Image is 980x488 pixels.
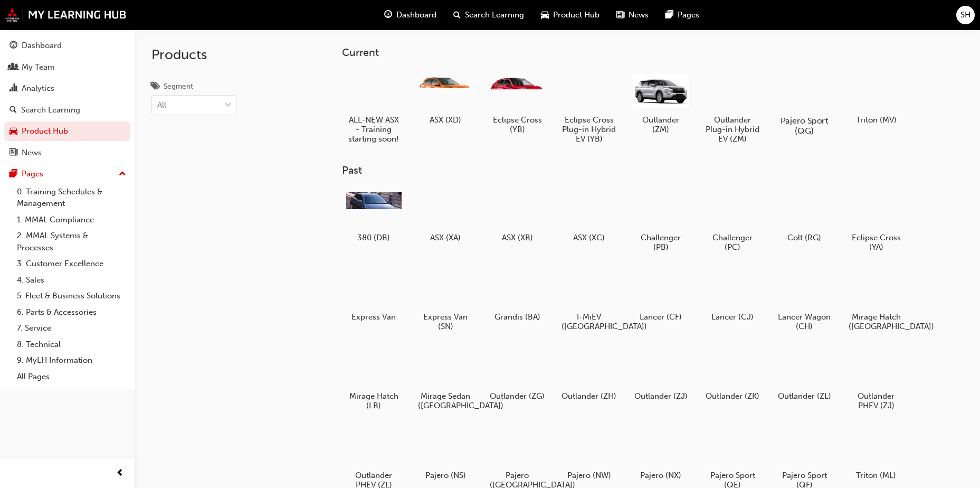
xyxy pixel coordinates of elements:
img: mmal [5,8,127,22]
h5: Mirage Hatch ([GEOGRAPHIC_DATA]) [849,312,904,331]
h5: Outlander (ZH) [562,391,617,401]
a: search-iconSearch Learning [445,4,532,26]
span: prev-icon [116,467,124,480]
a: News [4,143,130,163]
a: Lancer (CJ) [701,265,764,326]
a: car-iconProduct Hub [532,4,608,26]
div: Search Learning [21,104,80,116]
a: Pajero Sport (QG) [773,67,836,138]
a: Outlander (ZM) [629,67,692,138]
h5: Mirage Hatch (LB) [346,391,402,410]
span: news-icon [616,8,624,22]
div: My Team [22,61,55,73]
span: up-icon [119,167,126,181]
a: Lancer (CF) [629,265,692,326]
a: Triton (MV) [844,67,908,128]
span: car-icon [9,127,17,136]
a: Challenger (PB) [629,185,692,256]
span: guage-icon [9,41,17,51]
h5: Pajero (NW) [562,471,617,480]
a: Eclipse Cross (YB) [486,67,549,138]
a: Mirage Sedan ([GEOGRAPHIC_DATA]) [414,344,477,415]
div: Analytics [22,82,54,95]
span: chart-icon [9,84,17,93]
a: 1. MMAL Compliance [13,212,130,228]
h5: Outlander Plug-in Hybrid EV (ZM) [705,115,760,144]
a: Eclipse Cross Plug-in Hybrid EV (YB) [557,67,621,147]
h5: Grandis (BA) [490,312,545,322]
div: Segment [164,81,193,92]
span: Search Learning [465,9,524,21]
a: Pajero (NW) [557,423,621,484]
h5: Outlander (ZK) [705,391,760,401]
h5: ASX (XB) [490,233,545,242]
a: Triton (ML) [844,423,908,484]
a: 2. MMAL Systems & Processes [13,228,130,256]
a: ALL-NEW ASX - Training starting soon! [342,67,405,147]
h5: Outlander (ZL) [777,391,832,401]
a: Mirage Hatch (LB) [342,344,405,415]
a: Pajero (NS) [414,423,477,484]
h5: ASX (XD) [418,115,473,125]
a: I-MiEV ([GEOGRAPHIC_DATA]) [557,265,621,335]
span: Dashboard [396,9,436,21]
a: Express Van [342,265,405,326]
span: pages-icon [9,170,17,179]
h5: Mirage Sedan ([GEOGRAPHIC_DATA]) [418,391,473,410]
a: Outlander PHEV (ZJ) [844,344,908,415]
span: pages-icon [665,8,673,22]
h2: Products [151,46,236,63]
span: car-icon [541,8,549,22]
a: Lancer Wagon (CH) [773,265,836,335]
a: 380 (DB) [342,185,405,247]
a: All Pages [13,369,130,385]
a: Eclipse Cross (YA) [844,185,908,256]
a: 3. Customer Excellence [13,256,130,272]
a: Colt (RG) [773,185,836,247]
a: Outlander (ZH) [557,344,621,405]
h5: Triton (MV) [849,115,904,125]
h5: Challenger (PB) [633,233,689,252]
span: people-icon [9,63,17,72]
span: Product Hub [553,9,600,21]
button: Pages [4,164,130,184]
div: News [22,147,42,159]
h5: Eclipse Cross (YB) [490,115,545,134]
a: 9. MyLH Information [13,352,130,369]
a: Outlander Plug-in Hybrid EV (ZM) [701,67,764,147]
span: search-icon [9,106,17,115]
button: DashboardMy TeamAnalyticsSearch LearningProduct HubNews [4,34,130,164]
a: Pajero (NX) [629,423,692,484]
span: tags-icon [151,82,159,92]
h5: Pajero (NS) [418,471,473,480]
a: guage-iconDashboard [376,4,445,26]
span: SH [960,9,971,21]
h5: ALL-NEW ASX - Training starting soon! [346,115,402,144]
a: Grandis (BA) [486,265,549,326]
a: Mirage Hatch ([GEOGRAPHIC_DATA]) [844,265,908,335]
a: pages-iconPages [657,4,708,26]
a: 5. Fleet & Business Solutions [13,288,130,304]
h5: Outlander PHEV (ZJ) [849,391,904,410]
a: 8. Technical [13,336,130,353]
span: news-icon [9,148,17,158]
a: Challenger (PC) [701,185,764,256]
span: down-icon [224,99,232,112]
h5: Pajero Sport (QG) [775,116,834,136]
a: ASX (XC) [557,185,621,247]
h5: Express Van [346,312,402,322]
h5: Lancer (CJ) [705,312,760,322]
a: My Team [4,58,130,77]
h5: Triton (ML) [849,471,904,480]
a: Product Hub [4,121,130,141]
h5: Colt (RG) [777,233,832,242]
h5: Challenger (PC) [705,233,760,252]
a: Express Van (SN) [414,265,477,335]
a: 4. Sales [13,272,130,288]
span: guage-icon [384,8,392,22]
h5: Lancer Wagon (CH) [777,312,832,331]
a: Search Learning [4,100,130,120]
div: Pages [22,168,43,180]
h5: Eclipse Cross (YA) [849,233,904,252]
